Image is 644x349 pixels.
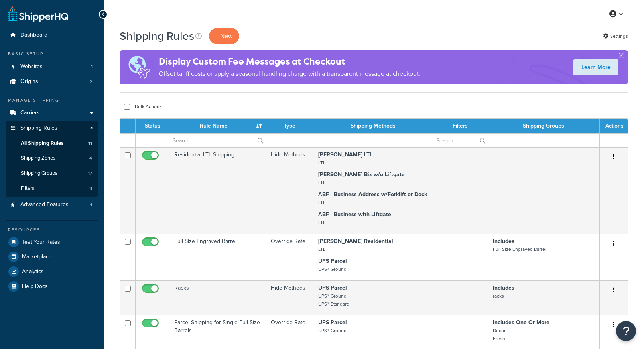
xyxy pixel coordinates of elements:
a: Origins 2 [6,74,98,89]
li: All Shipping Rules [6,136,98,151]
small: Full Size Engraved Barrel [493,246,546,253]
p: + New [209,28,239,44]
small: LTL [318,219,325,226]
small: Decor Fresh [493,327,506,342]
li: Shipping Groups [6,166,98,181]
a: Shipping Groups 17 [6,166,98,181]
span: 2 [90,78,93,85]
span: 17 [88,170,92,177]
a: Carriers [6,106,98,120]
div: Resources [6,227,98,233]
td: Override Rate [266,234,314,280]
li: Shipping Rules [6,121,98,197]
strong: ABF - Business Address w/Forklift or Dock [318,190,427,199]
th: Status [136,119,169,133]
button: Bulk Actions [120,101,166,112]
small: UPS® Ground [318,266,347,273]
span: Shipping Groups [21,170,57,177]
span: Test Your Rates [22,239,60,246]
a: Filters 11 [6,181,98,196]
div: Basic Setup [6,51,98,57]
td: Full Size Engraved Barrel [169,234,266,280]
th: Actions [600,119,628,133]
small: LTL [318,159,325,166]
small: LTL [318,199,325,206]
th: Filters [433,119,488,133]
li: Websites [6,59,98,74]
li: Advanced Features [6,197,98,212]
strong: Includes [493,284,514,292]
a: Settings [603,31,628,42]
small: UPS® Ground [318,327,347,334]
strong: UPS Parcel [318,318,347,327]
span: Origins [20,78,38,85]
a: Shipping Rules [6,121,98,136]
input: Search [433,134,487,147]
a: All Shipping Rules 11 [6,136,98,151]
span: 4 [89,155,92,162]
a: Dashboard [6,28,98,43]
strong: UPS Parcel [318,284,347,292]
strong: [PERSON_NAME] Biz w/o Liftgate [318,170,405,179]
span: All Shipping Rules [21,140,63,147]
th: Type [266,119,314,133]
a: ShipperHQ Home [8,6,68,22]
a: Learn More [573,59,618,75]
span: Carriers [20,110,40,116]
strong: Includes [493,237,514,245]
input: Search [169,134,266,147]
span: Shipping Zones [21,155,55,162]
span: 4 [90,201,93,208]
td: Hide Methods [266,147,314,234]
strong: [PERSON_NAME] Residential [318,237,393,245]
span: Help Docs [22,283,48,290]
span: 1 [91,63,93,70]
button: Open Resource Center [616,321,636,341]
h4: Display Custom Fee Messages at Checkout [159,55,420,68]
a: Marketplace [6,250,98,264]
p: Offset tariff costs or apply a seasonal handling charge with a transparent message at checkout. [159,68,420,79]
strong: ABF - Business with Liftgate [318,210,391,219]
td: Racks [169,280,266,315]
a: Test Your Rates [6,235,98,249]
th: Shipping Methods [313,119,433,133]
span: Websites [20,63,43,70]
strong: [PERSON_NAME] LTL [318,150,372,159]
span: Dashboard [20,32,47,39]
span: 11 [88,140,92,147]
td: Hide Methods [266,280,314,315]
span: Advanced Features [20,201,69,208]
small: racks [493,292,504,300]
div: Manage Shipping [6,97,98,104]
a: Advanced Features 4 [6,197,98,212]
small: LTL [318,179,325,186]
li: Origins [6,74,98,89]
strong: UPS Parcel [318,257,347,265]
th: Rule Name : activate to sort column ascending [169,119,266,133]
small: LTL [318,246,325,253]
span: Shipping Rules [20,125,57,132]
a: Websites 1 [6,59,98,74]
span: Filters [21,185,34,192]
a: Help Docs [6,279,98,294]
a: Analytics [6,264,98,279]
td: Residential LTL Shipping [169,147,266,234]
small: UPS® Ground UPS® Standard [318,292,349,308]
strong: Includes One Or More [493,318,549,327]
span: 11 [89,185,92,192]
li: Filters [6,181,98,196]
li: Shipping Zones [6,151,98,166]
th: Shipping Groups [488,119,600,133]
a: Shipping Zones 4 [6,151,98,166]
img: duties-banner-06bc72dcb5fe05cb3f9472aba00be2ae8eb53ab6f0d8bb03d382ba314ac3c341.png [120,50,159,84]
h1: Shipping Rules [120,28,194,44]
span: Analytics [22,268,44,275]
span: Marketplace [22,254,52,260]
